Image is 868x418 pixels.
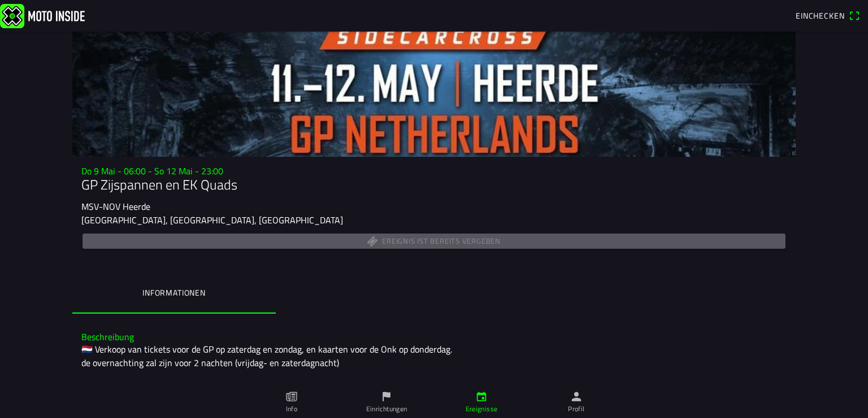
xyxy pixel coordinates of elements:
[366,404,407,414] ion-label: Einrichtungen
[380,390,393,403] ion-icon: flag
[81,166,787,177] h3: Do 9 Mai - 06:00 - So 12 Mai - 23:00
[475,390,488,403] ion-icon: calendar
[466,404,498,414] ion-label: Ereignisse
[796,10,844,21] span: Einchecken
[142,287,206,299] ion-label: Informationen
[81,200,150,213] ion-text: MSV-NOV Heerde
[570,390,583,403] ion-icon: person
[81,177,787,193] h1: GP Zijspannen en EK Quads
[81,332,787,342] h3: Beschreibung
[286,404,297,414] ion-label: Info
[568,404,584,414] ion-label: Profil
[790,7,866,25] a: Eincheckenqr scanner
[81,213,343,227] ion-text: [GEOGRAPHIC_DATA], [GEOGRAPHIC_DATA], [GEOGRAPHIC_DATA]
[285,390,298,403] ion-icon: paper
